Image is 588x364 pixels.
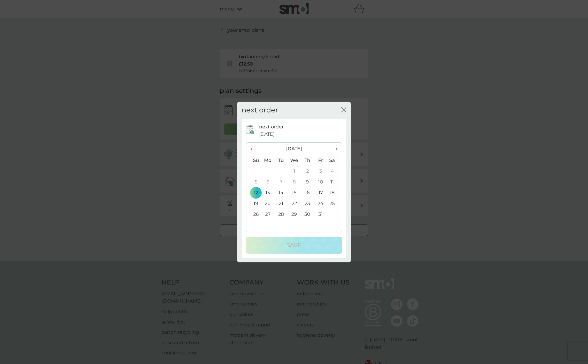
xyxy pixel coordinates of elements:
[246,237,342,254] button: Save
[332,143,337,155] span: ›
[259,123,284,131] p: next order
[288,155,301,166] th: We
[246,155,261,166] th: Su
[301,209,314,220] td: 30
[251,143,257,155] span: ‹
[314,209,327,220] td: 31
[246,188,261,198] td: 12
[274,198,288,209] td: 21
[242,106,278,114] h2: next order
[327,198,342,209] td: 25
[246,177,261,188] td: 5
[327,155,342,166] th: Sa
[274,177,288,188] td: 7
[274,209,288,220] td: 28
[261,177,274,188] td: 6
[288,198,301,209] td: 22
[261,209,274,220] td: 27
[288,177,301,188] td: 8
[341,107,346,113] button: close
[314,155,327,166] th: Fr
[261,143,327,155] th: [DATE]
[301,166,314,177] td: 2
[327,166,342,177] td: 4
[261,188,274,198] td: 13
[314,188,327,198] td: 17
[288,166,301,177] td: 1
[274,188,288,198] td: 14
[301,198,314,209] td: 23
[286,241,302,250] p: Save
[288,188,301,198] td: 15
[246,209,261,220] td: 26
[314,177,327,188] td: 10
[301,177,314,188] td: 9
[259,130,274,138] span: [DATE]
[301,188,314,198] td: 16
[301,155,314,166] th: Th
[274,155,288,166] th: Tu
[261,198,274,209] td: 20
[314,166,327,177] td: 3
[246,198,261,209] td: 19
[327,177,342,188] td: 11
[314,198,327,209] td: 24
[288,209,301,220] td: 29
[327,188,342,198] td: 18
[261,155,274,166] th: Mo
